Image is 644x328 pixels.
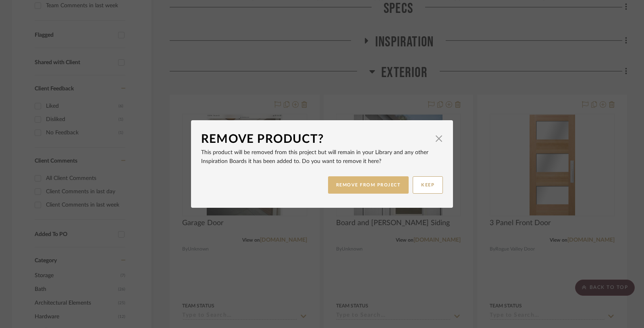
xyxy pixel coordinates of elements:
p: This product will be removed from this project but will remain in your Library and any other Insp... [201,148,443,166]
button: REMOVE FROM PROJECT [328,176,409,194]
div: Remove Product? [201,130,431,148]
button: Close [431,130,447,146]
button: KEEP [413,176,443,194]
dialog-header: Remove Product? [201,130,443,148]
